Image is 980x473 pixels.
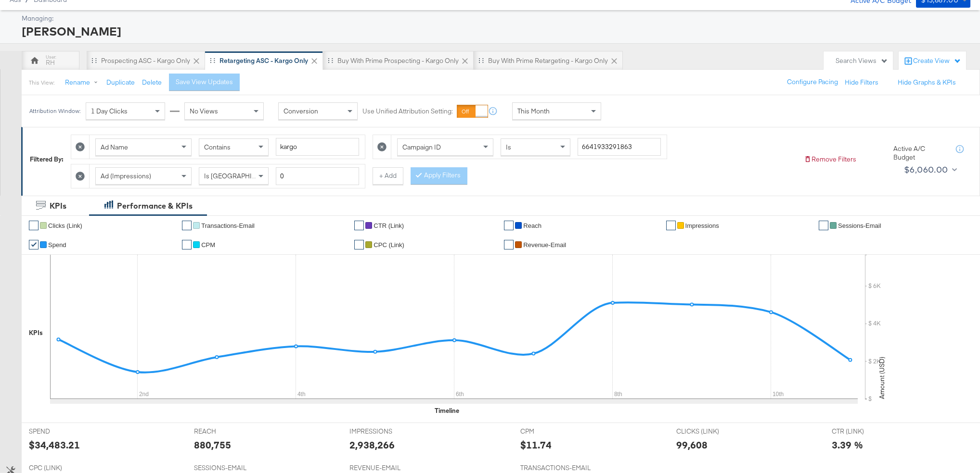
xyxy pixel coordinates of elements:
button: Delete [142,78,162,87]
div: $6,060.00 [904,162,948,177]
input: Enter a search term [276,138,359,156]
div: Active A/C Budget [893,144,946,162]
div: This View: [29,79,54,87]
span: Ad (Impressions) [101,172,151,180]
button: Remove Filters [804,155,856,164]
div: 880,755 [194,438,231,452]
div: Drag to reorder tab [210,58,215,63]
div: Drag to reorder tab [91,58,97,63]
button: Duplicate [106,78,135,87]
div: [PERSON_NAME] [22,23,968,39]
button: Configure Pacing [780,74,845,91]
span: CTR (Link) [374,222,404,229]
span: TRANSACTIONS-EMAIL [520,463,593,473]
span: Conversion [284,107,318,115]
span: 1 Day Clicks [91,107,128,115]
label: Use Unified Attribution Setting: [362,107,453,116]
div: Buy with Prime Retargeting - Kargo only [488,56,608,65]
div: Performance & KPIs [117,200,193,212]
a: ✔ [29,240,39,249]
span: Is [506,143,511,151]
a: ✔ [29,221,39,230]
a: ✔ [354,240,364,249]
div: $11.74 [520,438,552,452]
span: SESSIONS-EMAIL [194,463,266,473]
div: Prospecting ASC - Kargo only [101,56,190,65]
text: Amount (USD) [877,357,886,399]
div: Search Views [836,56,888,65]
span: REACH [194,427,266,436]
div: 2,938,266 [349,438,395,452]
a: ✔ [504,240,514,249]
span: Campaign ID [402,143,441,151]
button: Rename [58,74,108,91]
span: CPC (Link) [374,241,404,249]
span: Is [GEOGRAPHIC_DATA] [204,172,278,180]
span: CLICKS (LINK) [676,427,748,436]
span: No Views [190,107,218,115]
input: Enter a number [276,167,359,185]
div: Attribution Window: [29,108,81,114]
div: Drag to reorder tab [328,58,333,63]
div: 3.39 % [832,438,863,452]
div: Drag to reorder tab [478,58,484,63]
button: Hide Filters [845,78,878,87]
span: Revenue-Email [523,241,566,249]
a: ✔ [182,221,192,230]
input: Enter a search term [578,138,661,156]
span: REVENUE-EMAIL [349,463,422,473]
div: Managing: [22,14,968,23]
span: SPEND [29,427,101,436]
a: ✔ [182,240,192,249]
button: + Add [373,167,403,185]
span: Transactions-Email [201,222,255,229]
div: Create View [913,56,961,66]
span: Impressions [685,222,719,229]
div: Retargeting ASC - Kargo only [219,56,308,65]
span: This Month [517,107,550,115]
div: Timeline [435,406,459,415]
div: KPIs [50,200,66,212]
span: IMPRESSIONS [349,427,422,436]
span: CPC (LINK) [29,463,101,473]
span: Sessions-Email [838,222,881,229]
a: ✔ [354,221,364,230]
span: CPM [520,427,593,436]
button: Hide Graphs & KPIs [898,78,956,87]
span: Contains [204,143,231,151]
span: Ad Name [101,143,128,151]
button: $6,060.00 [900,162,959,177]
span: CTR (LINK) [832,427,904,436]
div: Filtered By: [30,155,64,164]
span: Spend [48,241,66,249]
span: Reach [523,222,542,229]
a: ✔ [819,221,828,230]
div: $34,483.21 [29,438,80,452]
div: KPIs [29,328,43,337]
span: CPM [201,241,215,249]
a: ✔ [666,221,676,230]
div: 99,608 [676,438,708,452]
div: RH [46,58,55,67]
a: ✔ [504,221,514,230]
span: Clicks (Link) [48,222,82,229]
div: Buy with Prime Prospecting - Kargo only [337,56,459,65]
